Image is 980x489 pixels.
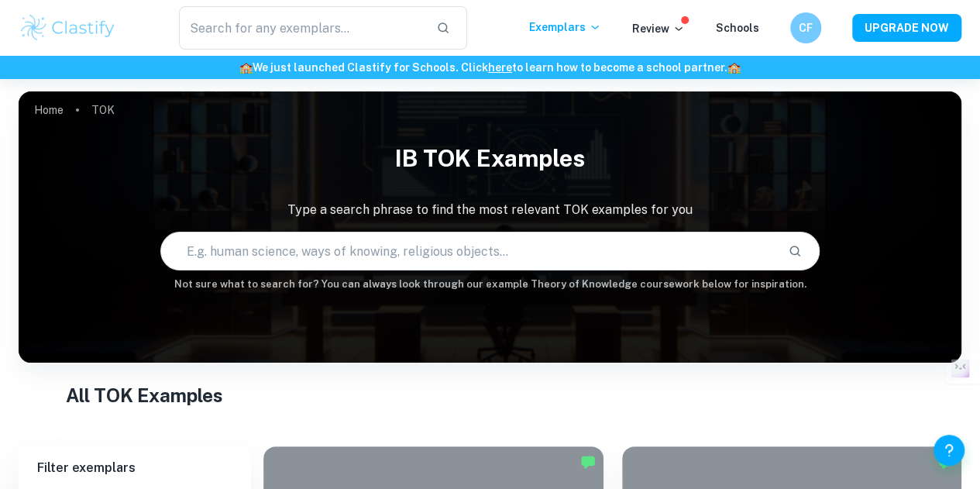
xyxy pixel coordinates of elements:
h6: We just launched Clastify for Schools. Click to learn how to become a school partner. [3,59,977,76]
p: TOK [91,102,115,119]
input: Search for any exemplars... [179,6,424,50]
button: CF [790,12,821,43]
h1: All TOK Examples [66,381,914,409]
h6: CF [797,19,815,36]
button: Help and Feedback [934,435,965,466]
button: UPGRADE NOW [852,14,961,42]
h6: Not sure what to search for? You can always look through our example Theory of Knowledge coursewo... [19,277,961,292]
a: here [488,61,512,74]
input: E.g. human science, ways of knowing, religious objects... [161,229,776,273]
h1: IB TOK examples [19,135,961,182]
p: Exemplars [529,19,601,36]
p: Type a search phrase to find the most relevant TOK examples for you [19,201,961,219]
button: Search [782,238,808,264]
img: Marked [580,454,596,470]
p: Review [632,20,685,37]
span: 🏫 [239,61,253,74]
span: 🏫 [727,61,741,74]
img: Clastify logo [19,12,117,43]
a: Schools [716,22,759,34]
a: Home [34,99,64,121]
